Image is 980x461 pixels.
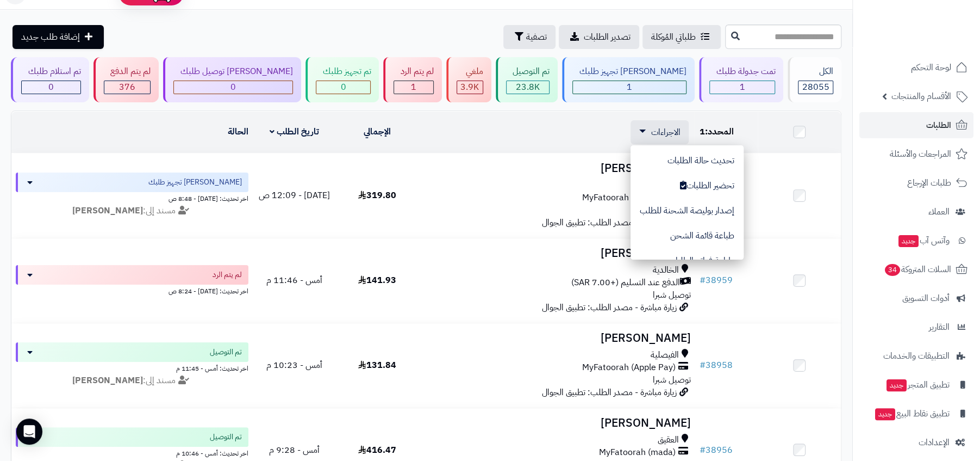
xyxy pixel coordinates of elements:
div: [PERSON_NAME] توصيل طلبك [173,65,293,78]
a: الطلبات [859,112,973,138]
span: الأقسام والمنتجات [891,89,951,104]
span: إضافة طلب جديد [21,30,80,44]
span: 416.47 [358,444,396,457]
span: 141.93 [358,274,396,287]
span: تصدير الطلبات [584,30,631,44]
span: # [699,274,705,287]
a: [PERSON_NAME] توصيل طلبك 0 [161,57,303,102]
div: 1 [573,81,686,94]
a: الحالة [228,125,248,138]
span: الخالدية [652,264,678,276]
a: تطبيق المتجرجديد [859,372,973,398]
a: السلات المتروكة34 [859,256,973,282]
span: توصيل شبرا [652,288,690,302]
div: المحدد: [699,126,753,138]
span: MyFatoorah (mada) [598,446,675,459]
a: تمت جدولة طلبك 1 [697,57,786,102]
span: طلباتي المُوكلة [651,30,696,44]
span: 23.8K [516,81,540,94]
span: 319.80 [358,189,396,202]
span: زيارة مباشرة - مصدر الطلب: تطبيق الجوال [541,301,676,314]
span: وآتس آب [897,233,950,248]
div: Open Intercom Messenger [16,419,42,445]
div: اخر تحديث: [DATE] - 8:24 ص [16,285,248,296]
a: تم التوصيل 23.8K [494,57,560,102]
span: 1 [740,81,745,94]
div: تم استلام طلبك [21,65,81,78]
a: #38956 [699,444,732,457]
span: 34 [885,264,900,276]
button: إصدار بوليصة الشحنة للطلب [631,198,744,223]
span: الاجراءات [651,126,680,139]
button: تحديث حالة الطلبات [631,148,744,173]
a: #38959 [699,274,732,287]
span: التقارير [929,319,950,335]
span: تطبيق المتجر [885,377,950,392]
span: تطبيق نقاط البيع [874,406,950,421]
span: جديد [875,408,895,420]
div: مسند إلى: [8,205,257,217]
span: 376 [119,81,135,94]
a: تطبيق نقاط البيعجديد [859,401,973,427]
span: 28055 [802,81,829,94]
h3: [PERSON_NAME] [423,162,690,175]
a: الإعدادات [859,429,973,456]
span: تصفية [526,30,547,44]
div: لم يتم الدفع [104,65,151,78]
a: الكل28055 [785,57,844,102]
div: مسند إلى: [8,374,257,387]
span: 0 [48,81,54,94]
a: #38958 [699,359,732,372]
a: تم تجهيز طلبك 0 [303,57,382,102]
div: تم تجهيز طلبك [316,65,371,78]
span: زيارة مباشرة - مصدر الطلب: تطبيق الجوال [541,216,676,229]
a: لوحة التحكم [859,54,973,81]
span: جديد [887,379,907,391]
div: ملغي [457,65,483,78]
span: الفيصلية [650,349,678,361]
span: تم التوصيل [210,432,242,442]
span: أمس - 9:28 م [269,444,320,457]
a: أدوات التسويق [859,285,973,311]
a: تصدير الطلبات [559,25,639,49]
span: لوحة التحكم [911,60,951,75]
div: اخر تحديث: أمس - 11:45 م [16,362,248,373]
h3: [PERSON_NAME] [423,247,690,260]
span: المراجعات والأسئلة [890,146,951,162]
button: تحضير الطلبات [631,173,744,198]
div: تمت جدولة طلبك [709,65,776,78]
span: توصيل شبرا [652,373,690,386]
span: تم التوصيل [210,347,242,358]
span: 0 [341,81,346,94]
a: التقارير [859,314,973,340]
div: الكل [798,65,833,78]
span: MyFatoorah (Apple Pay) [582,192,675,204]
span: MyFatoorah (Apple Pay) [582,361,675,374]
div: تم التوصيل [506,65,550,78]
span: لم يتم الرد [213,269,242,280]
a: تاريخ الطلب [270,125,319,138]
button: طباعة فواتير الطلبات [631,248,744,273]
div: 0 [22,81,80,94]
span: زيارة مباشرة - مصدر الطلب: تطبيق الجوال [541,386,676,399]
a: الاجراءات [639,126,680,139]
span: جديد [898,235,919,247]
div: 3862 [457,81,483,94]
a: طلبات الإرجاع [859,170,973,196]
span: 1 [627,81,632,94]
span: السلات المتروكة [884,262,951,277]
div: 23814 [507,81,550,94]
strong: [PERSON_NAME] [72,204,143,217]
span: الدفع عند التسليم (+7.00 SAR) [571,276,679,289]
a: طلباتي المُوكلة [642,25,721,49]
a: العملاء [859,199,973,225]
a: لم يتم الدفع 376 [91,57,161,102]
span: العملاء [928,204,950,219]
div: 1 [394,81,433,94]
span: الطلبات [926,118,951,133]
span: [PERSON_NAME] تجهيز طلبك [148,177,242,188]
div: 0 [174,81,292,94]
div: 376 [104,81,151,94]
a: المراجعات والأسئلة [859,141,973,167]
a: ملغي 3.9K [444,57,494,102]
